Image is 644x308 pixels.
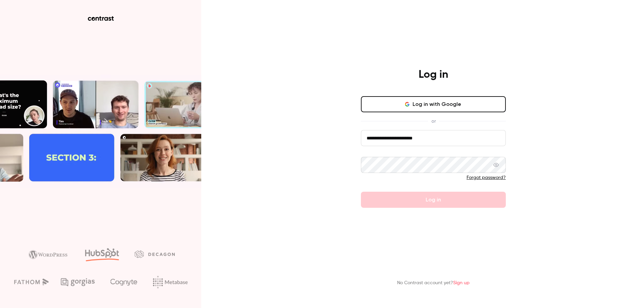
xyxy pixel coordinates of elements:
[467,175,506,180] a: Forgot password?
[453,281,470,285] a: Sign up
[361,96,506,112] button: Log in with Google
[428,118,439,125] span: or
[135,250,175,258] img: decagon
[397,280,470,287] p: No Contrast account yet?
[419,68,448,81] h4: Log in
